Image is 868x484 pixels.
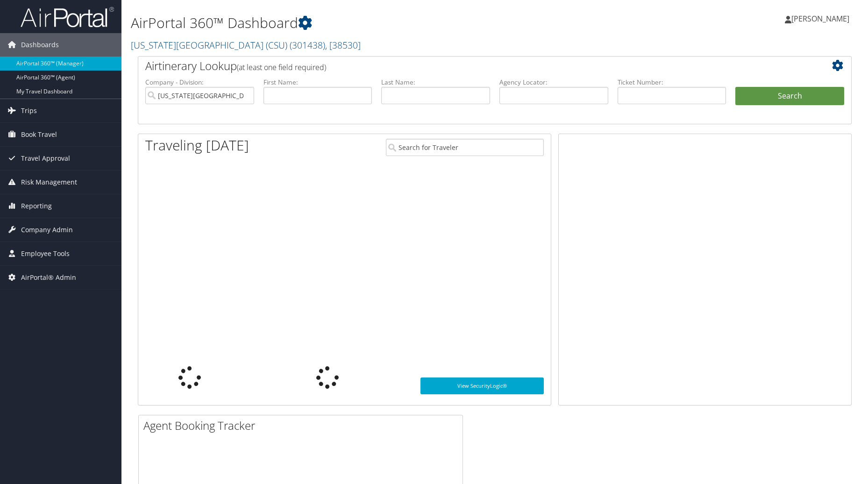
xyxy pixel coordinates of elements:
[21,242,70,265] span: Employee Tools
[21,147,70,170] span: Travel Approval
[131,39,361,51] a: [US_STATE][GEOGRAPHIC_DATA] (CSU)
[21,33,59,57] span: Dashboards
[325,39,361,51] span: , [ 38530 ]
[785,5,859,33] a: [PERSON_NAME]
[420,377,544,394] a: View SecurityLogic®
[791,14,849,24] span: [PERSON_NAME]
[21,6,114,28] img: airportal-logo.png
[143,418,462,434] h2: Agent Booking Tracker
[735,87,844,106] button: Search
[237,62,326,72] span: (at least one field required)
[131,13,616,33] h1: AirPortal 360™ Dashboard
[21,194,52,218] span: Reporting
[145,135,249,155] h1: Traveling [DATE]
[145,58,785,74] h2: Airtinerary Lookup
[381,78,490,87] label: Last Name:
[21,99,37,122] span: Trips
[386,139,544,156] input: Search for Traveler
[21,171,77,194] span: Risk Management
[499,78,608,87] label: Agency Locator:
[21,218,73,242] span: Company Admin
[290,39,325,51] span: ( 301438 )
[618,78,726,87] label: Ticket Number:
[21,123,57,146] span: Book Travel
[263,78,372,87] label: First Name:
[21,266,76,289] span: AirPortal® Admin
[145,78,254,87] label: Company - Division:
